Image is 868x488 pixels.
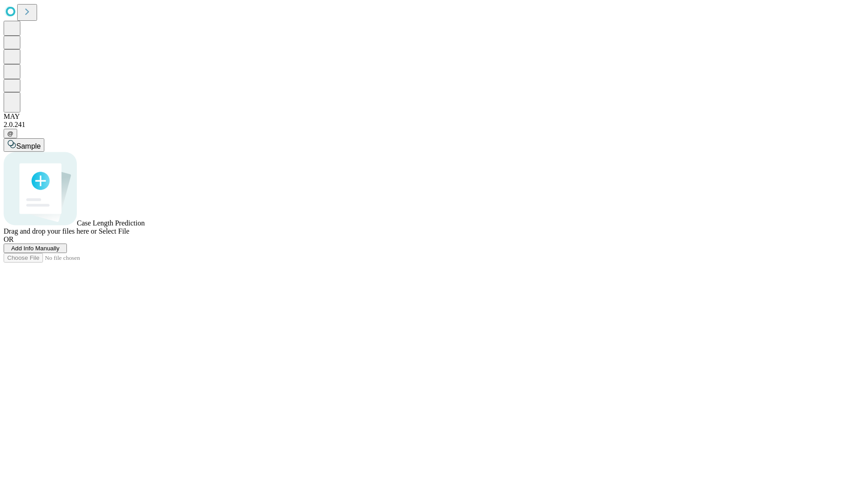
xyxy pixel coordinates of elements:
span: Case Length Prediction [77,219,145,227]
div: 2.0.241 [4,121,864,129]
button: @ [4,129,17,138]
span: Drag and drop your files here or [4,227,97,235]
div: MAY [4,113,864,121]
button: Sample [4,138,44,152]
span: Sample [16,142,41,150]
span: OR [4,235,14,243]
button: Add Info Manually [4,244,67,253]
span: Select File [99,227,129,235]
span: @ [7,130,14,137]
span: Add Info Manually [11,245,60,252]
